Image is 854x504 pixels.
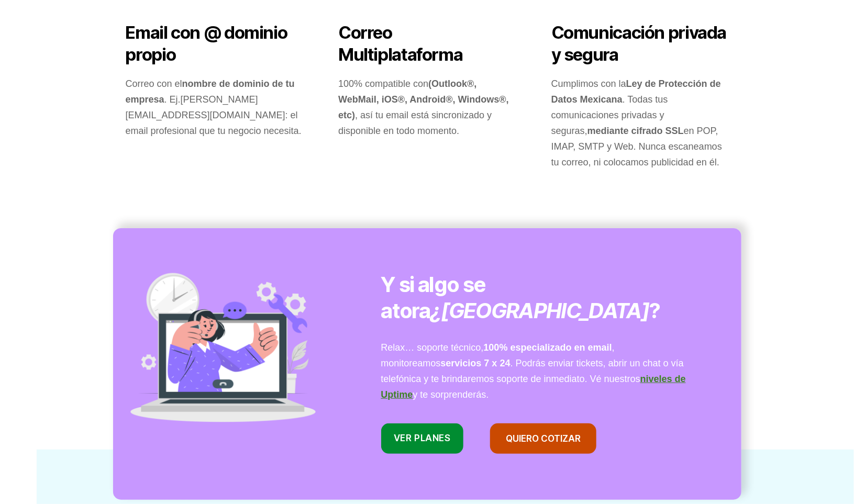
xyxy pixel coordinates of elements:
[381,272,704,324] h3: Y si algo se atora ?
[484,342,612,353] strong: 100% especializado en email
[338,76,516,139] p: 100% compatible con , así tu email está sincronizado y disponible en todo momento.
[441,358,511,368] strong: servicios 7 x 24
[338,79,509,120] strong: (Outlook®, WebMail, iOS®, Android®, Windows®, etc)
[126,79,295,105] strong: nombre de dominio de tu empresa
[430,298,649,323] em: ¿[GEOGRAPHIC_DATA]
[551,22,729,65] h3: Comunicación privada y segura
[587,126,684,136] strong: mediante cifrado SSL
[126,249,320,444] img: soporte spacemail
[126,76,303,139] p: Correo con el . Ej. [PERSON_NAME][EMAIL_ADDRESS][DOMAIN_NAME] : el email profesional que tu negoc...
[551,79,721,105] strong: Ley de Protección de Datos Mexicana
[338,22,516,65] h3: Correo Multiplataforma
[551,76,729,170] p: Cumplimos con la . Todas tus comunicaciones privadas y seguras, en POP, IMAP, SMTP y Web. Nunca e...
[126,22,303,65] h3: Email con @ dominio propio
[381,374,686,400] a: niveles de Uptime
[381,423,464,454] a: VER Planes
[381,340,704,402] p: Relax… soporte técnico, , monitoreamos . Podrás enviar tickets, abrir un chat o vía telefónica y ...
[490,423,596,454] a: QUIERO COTIZAR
